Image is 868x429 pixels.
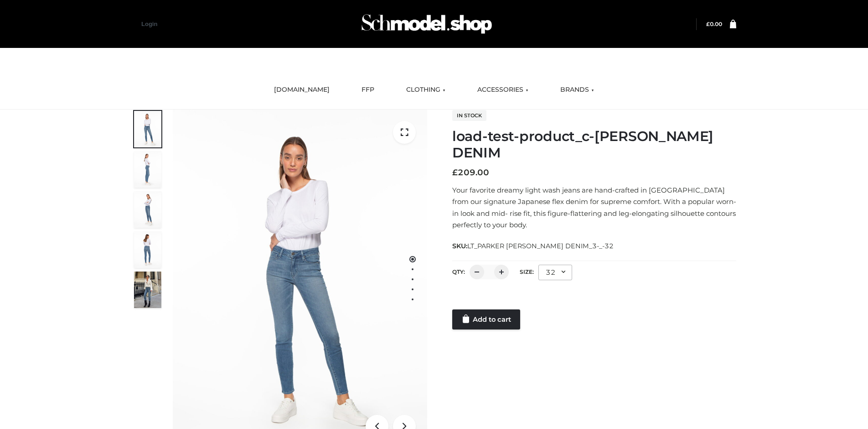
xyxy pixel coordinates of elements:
a: ACCESSORIES [470,80,535,100]
h1: load-test-product_c-[PERSON_NAME] DENIM [452,128,736,161]
div: 32 [538,265,572,280]
bdi: 209.00 [452,167,489,178]
img: 2001KLX-Ava-skinny-cove-1-scaled_9b141654-9513-48e5-b76c-3dc7db129200.jpg [134,111,161,147]
img: 2001KLX-Ava-skinny-cove-2-scaled_32c0e67e-5e94-449c-a916-4c02a8c03427.jpg [134,231,161,268]
a: Add to cart [452,309,520,330]
span: £ [706,21,710,27]
span: SKU: [452,241,615,251]
label: Size: [520,268,534,275]
a: £0.00 [706,21,722,27]
span: In stock [452,110,486,121]
img: 2001KLX-Ava-skinny-cove-3-scaled_eb6bf915-b6b9-448f-8c6c-8cabb27fd4b2.jpg [134,191,161,228]
bdi: 0.00 [706,21,722,27]
img: Bowery-Skinny_Cove-1.jpg [134,272,161,308]
span: LT_PARKER [PERSON_NAME] DENIM_3-_-32 [467,242,614,250]
img: Schmodel Admin 964 [358,6,495,42]
a: [DOMAIN_NAME] [267,80,336,100]
a: BRANDS [553,80,601,100]
span: £ [452,167,458,178]
label: QTY: [452,268,465,275]
p: Your favorite dreamy light wash jeans are hand-crafted in [GEOGRAPHIC_DATA] from our signature Ja... [452,184,736,231]
a: Login [141,21,157,27]
a: FFP [355,80,381,100]
a: CLOTHING [399,80,452,100]
img: 2001KLX-Ava-skinny-cove-4-scaled_4636a833-082b-4702-abec-fd5bf279c4fc.jpg [134,151,161,188]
